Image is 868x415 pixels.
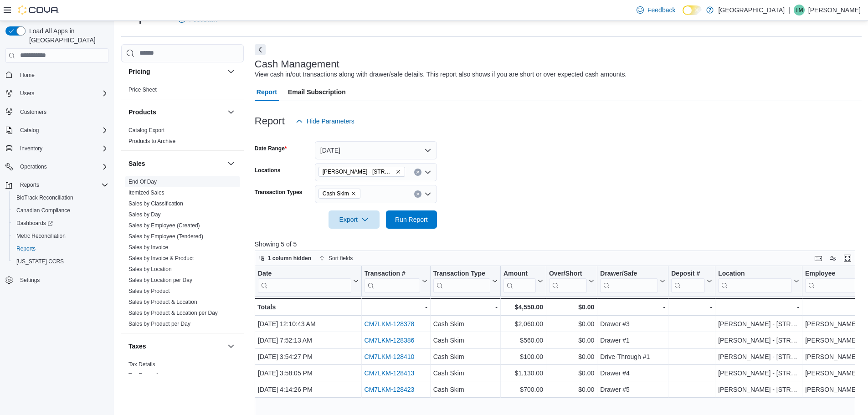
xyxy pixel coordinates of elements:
[329,210,380,229] button: Export
[128,86,157,93] span: Price Sheet
[128,127,164,134] span: Catalog Export
[842,253,853,264] button: Enter fullscreen
[128,200,183,207] span: Sales by Classification
[2,68,112,82] button: Home
[16,161,108,172] span: Operations
[128,222,200,229] span: Sales by Employee (Created)
[9,242,112,255] button: Reports
[549,269,594,292] button: Over/Short
[395,215,428,224] span: Run Report
[13,218,56,229] a: Dashboards
[718,384,799,395] div: [PERSON_NAME] - [STREET_ADDRESS]
[128,190,164,196] a: Itemized Sales
[128,309,218,317] span: Sales by Product & Location per Day
[16,220,53,227] span: Dashboards
[121,125,244,150] div: Products
[16,88,108,99] span: Users
[128,211,161,218] span: Sales by Day
[128,321,190,327] a: Sales by Product per Day
[671,302,712,313] div: -
[718,269,799,292] button: Location
[671,269,705,292] div: Deposit #
[364,269,420,278] div: Transaction #
[128,159,224,168] button: Sales
[128,244,168,251] a: Sales by Invoice
[16,107,50,118] a: Customers
[128,127,164,133] a: Catalog Export
[2,273,112,287] button: Settings
[258,269,351,278] div: Date
[128,138,175,144] a: Products to Archive
[364,386,414,393] a: CM7LKM-128423
[2,124,112,137] button: Catalog
[128,298,197,306] span: Sales by Product & Location
[549,302,594,313] div: $0.00
[128,361,155,368] a: Tax Details
[128,178,157,185] span: End Of Day
[255,145,287,152] label: Date Range
[503,269,536,292] div: Amount
[16,125,108,136] span: Catalog
[323,189,349,198] span: Cash Skim
[364,269,427,292] button: Transaction #
[257,83,277,101] span: Report
[503,318,543,329] div: $2,060.00
[255,59,339,70] h3: Cash Management
[128,233,203,240] a: Sales by Employee (Tendered)
[16,275,43,286] a: Settings
[718,351,799,362] div: [PERSON_NAME] - [STREET_ADDRESS]
[671,269,705,278] div: Deposit #
[364,302,427,313] div: -
[16,179,108,190] span: Reports
[718,269,792,278] div: Location
[13,205,108,216] span: Canadian Compliance
[121,176,244,333] div: Sales
[16,88,38,99] button: Users
[255,167,281,174] label: Locations
[351,191,356,196] button: Remove Cash Skim from selection in this group
[718,318,799,329] div: [PERSON_NAME] - [STREET_ADDRESS]
[257,302,359,313] div: Totals
[128,159,145,168] h3: Sales
[13,205,74,216] a: Canadian Compliance
[718,5,785,15] p: [GEOGRAPHIC_DATA]
[255,189,302,196] label: Transaction Types
[128,108,156,117] h3: Products
[128,372,167,379] a: Tax Exemptions
[813,253,824,264] button: Keyboard shortcuts
[433,335,498,346] div: Cash Skim
[503,351,543,362] div: $100.00
[503,368,543,379] div: $1,130.00
[2,142,112,155] button: Inventory
[318,189,360,199] span: Cash Skim
[128,233,203,240] span: Sales by Employee (Tendered)
[433,318,498,329] div: Cash Skim
[13,192,108,203] span: BioTrack Reconciliation
[16,69,108,81] span: Home
[503,335,543,346] div: $560.00
[268,255,311,262] span: 1 column hidden
[258,384,359,395] div: [DATE] 4:14:26 PM
[364,369,414,377] a: CM7LKM-128413
[718,335,799,346] div: [PERSON_NAME] - [STREET_ADDRESS]
[128,108,224,117] button: Products
[329,255,353,262] span: Sort fields
[128,200,183,207] a: Sales by Classification
[9,230,112,242] button: Metrc Reconciliation
[226,107,236,118] button: Products
[549,351,594,362] div: $0.00
[503,269,543,292] button: Amount
[128,211,161,218] a: Sales by Day
[255,240,862,249] p: Showing 5 of 5
[13,243,108,254] span: Reports
[128,255,194,262] span: Sales by Invoice & Product
[258,269,359,292] button: Date
[315,141,437,159] button: [DATE]
[549,269,587,278] div: Over/Short
[433,351,498,362] div: Cash Skim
